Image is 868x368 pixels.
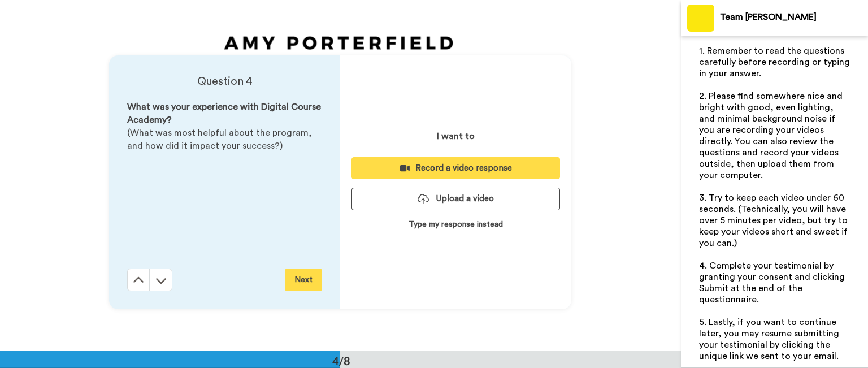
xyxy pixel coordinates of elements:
span: 5. Lastly, if you want to continue later, you may resume submitting your testimonial by clicking ... [699,318,841,361]
div: Record a video response [361,162,551,174]
button: Upload a video [351,188,560,210]
button: Record a video response [351,157,560,179]
span: 1. Remember to read the questions carefully before recording or typing in your answer. [699,46,852,78]
div: Team [PERSON_NAME] [720,12,867,23]
p: Type my response instead [409,219,503,230]
button: Next [285,269,322,291]
img: Profile Image [687,5,714,32]
p: I want to [437,129,475,143]
span: What was your experience with Digital Course Academy? [127,102,323,124]
span: (What was most helpful about the program, and how did it impact your success?) [127,128,314,150]
span: 4. Complete your testimonial by granting your consent and clicking Submit at the end of the quest... [699,261,847,304]
span: 3. Try to keep each video under 60 seconds. (Technically, you will have over 5 minutes per video,... [699,193,850,248]
h4: Question 4 [127,73,322,89]
span: 2. Please find somewhere nice and bright with good, even lighting, and minimal background noise i... [699,92,845,180]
